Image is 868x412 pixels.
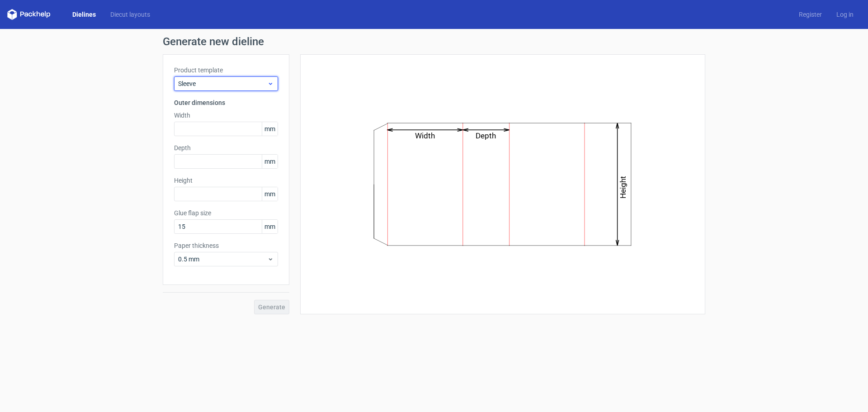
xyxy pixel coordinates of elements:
[174,176,278,185] label: Height
[619,176,628,199] text: Height
[65,10,103,19] a: Dielines
[174,143,278,152] label: Depth
[174,241,278,250] label: Paper thickness
[174,208,278,218] label: Glue flap size
[262,122,278,136] span: mm
[262,155,278,168] span: mm
[829,10,861,19] a: Log in
[174,98,278,107] h3: Outer dimensions
[178,79,267,88] span: Sleeve
[174,111,278,120] label: Width
[178,255,267,264] span: 0.5 mm
[415,131,435,140] text: Width
[174,66,278,75] label: Product template
[163,36,705,47] h1: Generate new dieline
[103,10,157,19] a: Diecut layouts
[262,187,278,201] span: mm
[262,220,278,233] span: mm
[792,10,829,19] a: Register
[476,131,496,140] text: Depth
